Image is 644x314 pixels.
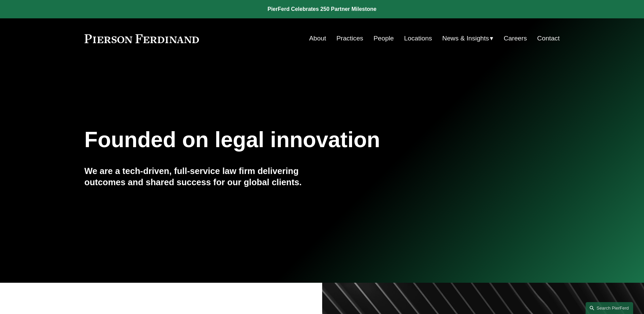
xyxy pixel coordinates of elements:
a: People [373,32,394,45]
h1: Founded on legal innovation [85,127,481,152]
a: folder dropdown [442,32,494,45]
a: Contact [537,32,559,45]
a: Careers [504,32,527,45]
span: News & Insights [442,33,489,45]
h4: We are a tech-driven, full-service law firm delivering outcomes and shared success for our global... [85,165,322,188]
a: Locations [404,32,432,45]
a: Practices [336,32,363,45]
a: Search this site [586,302,633,314]
a: About [309,32,326,45]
